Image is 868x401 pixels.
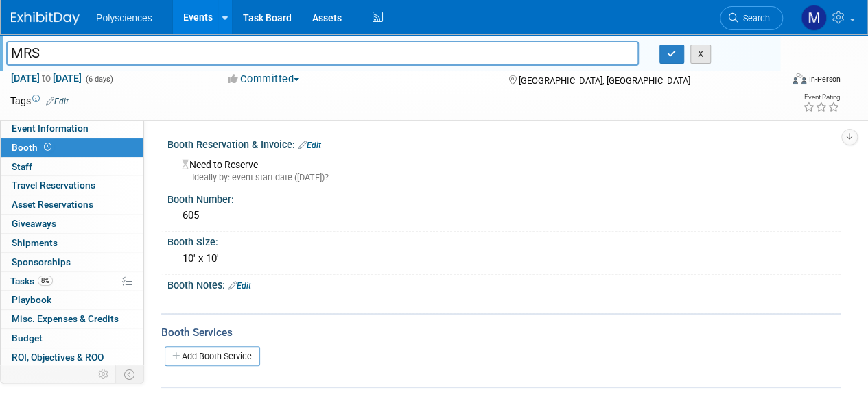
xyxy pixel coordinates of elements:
span: Playbook [12,294,51,305]
a: Shipments [1,234,143,252]
a: Search [720,6,783,30]
a: Edit [298,141,321,150]
img: ExhibitDay [11,12,80,25]
a: Staff [1,158,143,176]
div: Booth Notes: [167,275,841,293]
span: Staff [12,161,32,172]
button: Committed [223,72,305,86]
a: Budget [1,329,143,348]
span: [GEOGRAPHIC_DATA], [GEOGRAPHIC_DATA] [518,75,690,86]
a: Edit [46,97,69,106]
a: Tasks8% [1,272,143,291]
span: Booth [12,142,54,153]
a: Playbook [1,291,143,309]
div: Booth Reservation & Invoice: [167,134,841,152]
span: Budget [12,332,43,343]
a: Add Booth Service [165,346,260,366]
img: Format-Inperson.png [793,73,806,84]
a: ROI, Objectives & ROO [1,348,143,367]
img: Marketing Polysciences [801,5,827,31]
span: [DATE] [DATE] [10,72,82,84]
a: Asset Reservations [1,195,143,214]
span: 8% [38,276,53,286]
div: 10' x 10' [178,248,830,269]
span: (6 days) [84,75,113,84]
a: Event Information [1,119,143,138]
div: Ideally by: event start date ([DATE])? [182,171,830,184]
td: Toggle Event Tabs [116,365,144,383]
span: Travel Reservations [12,180,95,191]
span: Asset Reservations [12,199,93,210]
div: Booth Number: [167,189,841,206]
a: Giveaways [1,215,143,233]
span: Polysciences [96,12,152,23]
div: Need to Reserve [178,154,830,184]
div: Booth Services [161,325,841,340]
div: In-Person [808,74,841,84]
a: Sponsorships [1,253,143,271]
div: Booth Size: [167,232,841,249]
div: Event Format [719,71,841,92]
td: Personalize Event Tab Strip [92,365,116,383]
span: Giveaways [12,218,56,229]
td: Tags [10,94,69,108]
span: Tasks [10,276,53,287]
div: Event Rating [803,94,840,101]
a: Misc. Expenses & Credits [1,310,143,328]
a: Booth [1,138,143,157]
span: Event Information [12,123,89,134]
button: X [690,45,712,64]
a: Edit [228,281,251,291]
span: to [40,73,53,84]
span: Misc. Expenses & Credits [12,313,119,324]
span: Search [738,13,770,23]
span: Shipments [12,237,58,248]
span: Booth not reserved yet [41,142,54,152]
span: Sponsorships [12,256,71,267]
a: Travel Reservations [1,176,143,195]
div: 605 [178,205,830,226]
span: ROI, Objectives & ROO [12,352,104,363]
